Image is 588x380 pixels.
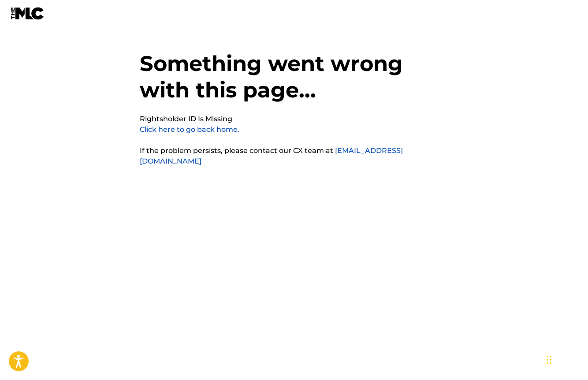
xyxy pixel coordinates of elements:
img: MLC Logo [11,7,45,20]
iframe: Chat Widget [544,338,588,380]
div: Widget de chat [544,338,588,380]
div: Glisser [547,346,552,373]
pre: Rightsholder ID Is Missing [140,114,232,124]
h1: Something went wrong with this page... [140,50,448,114]
a: Click here to go back home. [140,125,239,134]
p: If the problem persists, please contact our CX team at [140,145,448,167]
